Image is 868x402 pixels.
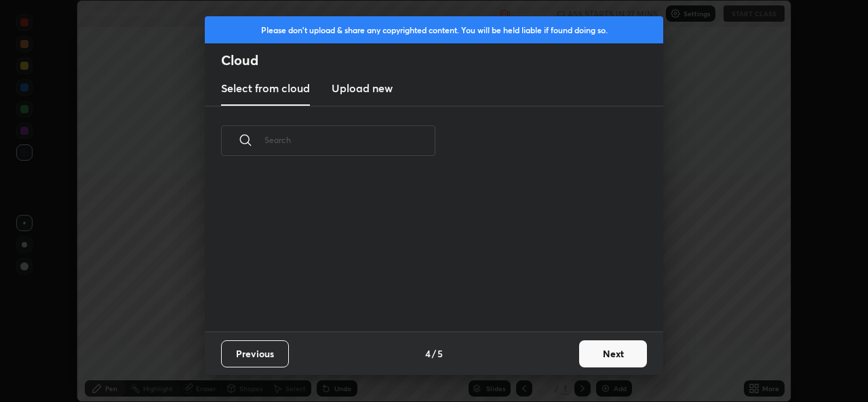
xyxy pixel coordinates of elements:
[221,52,663,69] h2: Cloud
[437,346,443,361] h4: 5
[432,346,436,361] h4: /
[579,340,647,367] button: Next
[332,80,393,96] h3: Upload new
[205,16,663,43] div: Please don't upload & share any copyrighted content. You will be held liable if found doing so.
[221,340,289,367] button: Previous
[425,346,431,361] h4: 4
[221,80,310,96] h3: Select from cloud
[264,111,435,169] input: Search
